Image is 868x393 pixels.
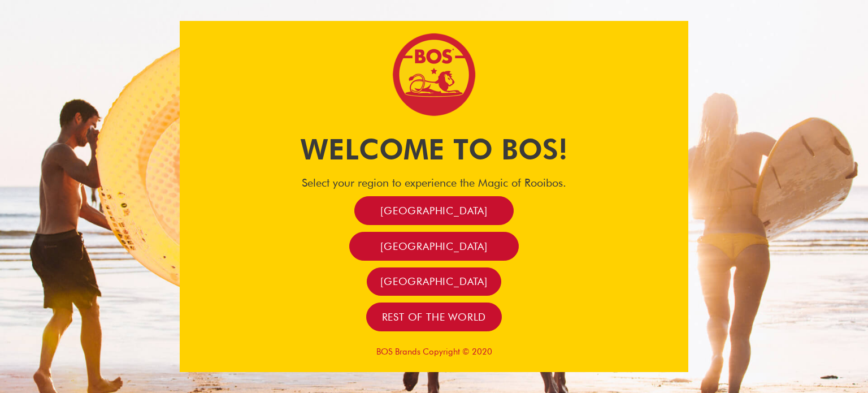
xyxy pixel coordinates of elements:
a: [GEOGRAPHIC_DATA] [354,196,514,225]
h4: Select your region to experience the Magic of Rooibos. [180,176,688,189]
span: Rest of the world [382,310,487,323]
a: [GEOGRAPHIC_DATA] [367,267,501,296]
span: [GEOGRAPHIC_DATA] [380,275,488,288]
h1: Welcome to BOS! [180,129,688,169]
a: Rest of the world [366,303,502,331]
img: Bos Brands [392,32,476,117]
a: [GEOGRAPHIC_DATA] [349,232,519,261]
span: [GEOGRAPHIC_DATA] [380,204,488,217]
span: [GEOGRAPHIC_DATA] [380,240,488,253]
p: BOS Brands Copyright © 2020 [180,347,688,357]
